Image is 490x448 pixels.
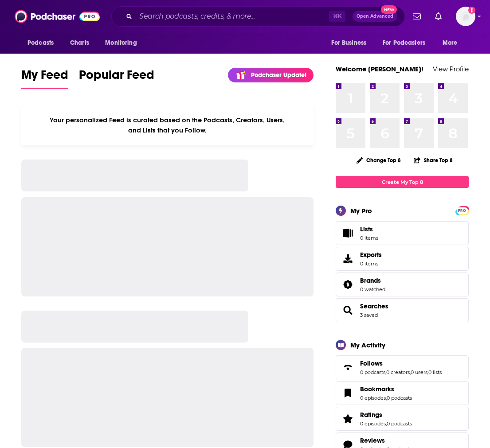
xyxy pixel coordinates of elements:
[350,341,385,349] div: My Activity
[386,395,387,401] span: ,
[436,35,469,51] button: open menu
[360,385,394,393] span: Bookmarks
[381,5,397,14] span: New
[339,227,357,239] span: Lists
[387,395,412,401] a: 0 podcasts
[409,9,424,24] a: Show notifications dropdown
[353,11,397,22] button: Open AdvancedNew
[351,155,406,166] button: Change Top 8
[456,7,475,26] img: User Profile
[431,9,445,24] a: Show notifications dropdown
[360,302,388,310] a: Searches
[339,387,357,399] a: Bookmarks
[336,221,469,245] a: Lists
[27,37,54,49] span: Podcasts
[336,355,469,379] span: Follows
[251,71,306,79] p: Podchaser Update!
[386,369,410,375] a: 0 creators
[360,385,412,393] a: Bookmarks
[360,421,386,427] a: 0 episodes
[336,381,469,405] span: Bookmarks
[360,369,385,375] a: 0 podcasts
[457,207,467,214] span: PRO
[387,421,412,427] a: 0 podcasts
[336,65,423,73] a: Welcome [PERSON_NAME]!
[339,361,357,374] a: Follows
[360,286,385,292] a: 0 watched
[360,235,378,241] span: 0 items
[339,253,357,265] span: Exports
[325,35,377,51] button: open menu
[386,421,387,427] span: ,
[360,277,385,284] a: Brands
[360,359,442,367] a: Follows
[79,67,154,89] a: Popular Feed
[15,8,100,25] img: Podchaser - Follow, Share and Rate Podcasts
[360,225,378,233] span: Lists
[433,65,469,73] a: View Profile
[456,7,475,26] button: Show profile menu
[360,251,382,259] span: Exports
[360,411,382,419] span: Ratings
[411,369,427,375] a: 0 users
[360,359,383,367] span: Follows
[468,7,475,14] svg: Add a profile image
[360,261,382,267] span: 0 items
[336,176,469,188] a: Create My Top 8
[339,304,357,316] a: Searches
[336,247,469,271] a: Exports
[383,37,425,49] span: For Podcasters
[70,37,89,49] span: Charts
[360,436,412,444] a: Reviews
[331,37,366,49] span: For Business
[443,37,458,49] span: More
[339,278,357,291] a: Brands
[21,105,314,145] div: Your personalized Feed is curated based on the Podcasts, Creators, Users, and Lists that you Follow.
[339,413,357,425] a: Ratings
[336,298,469,322] span: Searches
[79,67,154,88] span: Popular Feed
[105,37,137,49] span: Monitoring
[428,369,442,375] a: 0 lists
[360,312,378,318] a: 3 saved
[413,152,453,169] button: Share Top 8
[410,369,411,375] span: ,
[21,67,68,89] a: My Feed
[456,7,475,26] span: Logged in as sashagoldin
[427,369,428,375] span: ,
[357,14,393,19] span: Open Advanced
[329,11,345,22] span: ⌘ K
[385,369,386,375] span: ,
[21,35,65,51] button: open menu
[377,35,438,51] button: open menu
[457,207,467,214] a: PRO
[336,273,469,296] span: Brands
[64,35,94,51] a: Charts
[136,9,329,23] input: Search podcasts, credits, & more...
[336,407,469,431] span: Ratings
[99,35,148,51] button: open menu
[21,67,68,88] span: My Feed
[360,395,386,401] a: 0 episodes
[360,436,385,444] span: Reviews
[350,206,372,215] div: My Pro
[111,6,405,27] div: Search podcasts, credits, & more...
[360,277,381,284] span: Brands
[360,411,412,419] a: Ratings
[360,225,373,233] span: Lists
